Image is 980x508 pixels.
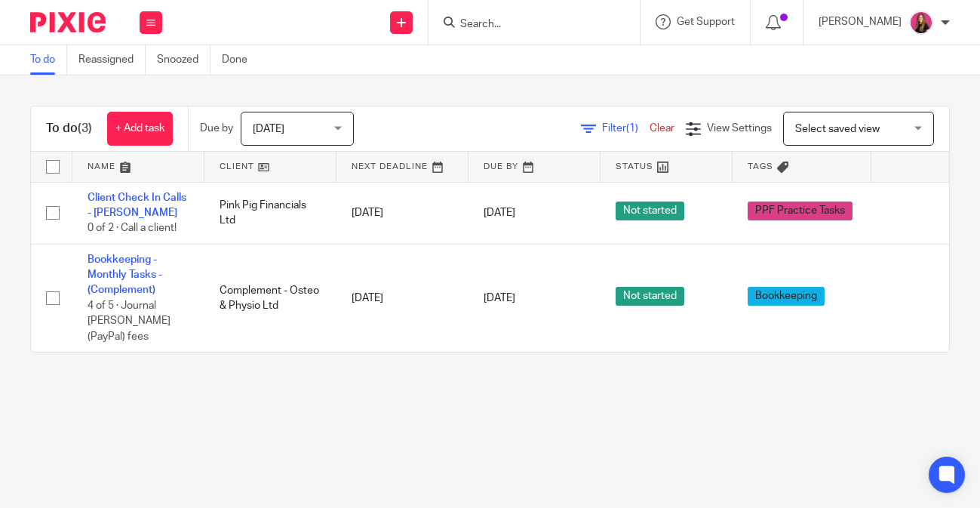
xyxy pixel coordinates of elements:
span: Not started [616,287,684,306]
span: 4 of 5 · Journal [PERSON_NAME] (PayPal) fees [88,300,171,342]
a: Bookkeeping - Monthly Tasks - (Complement) [88,254,162,296]
span: [DATE] [253,124,284,134]
h1: To do [46,121,92,137]
p: Due by [200,121,233,136]
img: Pixie [30,12,106,32]
a: + Add task [107,112,173,146]
input: Search [459,18,594,32]
a: Reassigned [78,45,146,75]
span: Filter [602,123,650,134]
span: (1) [626,123,638,134]
a: Clear [650,123,674,134]
img: 17.png [909,11,933,35]
td: [DATE] [336,244,468,352]
span: Select saved view [795,124,880,134]
td: Pink Pig Financials Ltd [204,182,336,244]
span: Get Support [677,17,735,27]
a: Done [222,45,259,75]
span: Bookkeeping [748,287,825,306]
span: View Settings [707,123,772,134]
a: Snoozed [157,45,210,75]
td: Complement - Osteo & Physio Ltd [204,244,336,352]
p: [PERSON_NAME] [819,14,902,29]
span: 0 of 2 · Call a client! [88,223,177,233]
td: [DATE] [336,182,468,244]
span: Tags [748,162,773,171]
span: [DATE] [484,208,515,218]
a: To do [30,45,67,75]
span: PPF Practice Tasks [748,202,853,220]
span: (3) [78,122,92,134]
span: [DATE] [484,293,515,303]
a: Client Check In Calls - [PERSON_NAME] [88,192,186,218]
span: Not started [616,202,684,220]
